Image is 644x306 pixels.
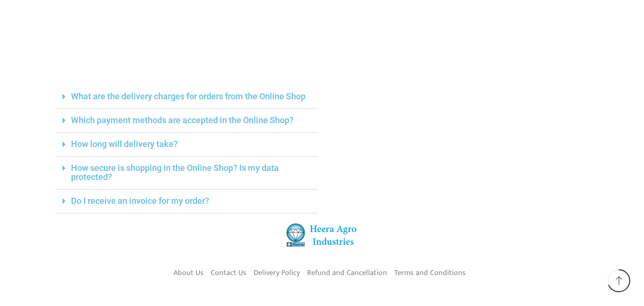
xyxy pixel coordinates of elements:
div: Do I receive an invoice for my order? [55,190,317,213]
a: Contact Us [211,264,246,281]
a: Delivery Policy [254,264,300,281]
div: How long will delivery take? [55,133,317,157]
a: About Us [174,264,204,281]
a: How secure is shopping in the Online Shop? Is my data protected? [71,163,279,182]
a: Terms and Conditions [394,264,466,281]
a: Do I receive an invoice for my order? [71,196,209,206]
a: How long will delivery take? [71,139,178,149]
a: Refund and Cancellation [307,264,387,281]
div: How secure is shopping in the Online Shop? Is my data protected? [55,157,317,190]
img: heera-logo-84.png [286,223,358,247]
